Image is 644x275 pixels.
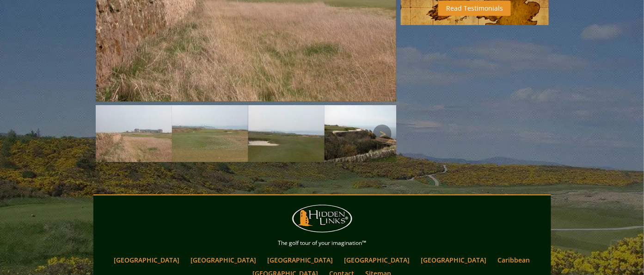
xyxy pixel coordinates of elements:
a: Read Testimonials [438,0,511,16]
a: [GEOGRAPHIC_DATA] [110,253,184,267]
a: [GEOGRAPHIC_DATA] [186,253,261,267]
a: [GEOGRAPHIC_DATA] [263,253,338,267]
a: Caribbean [493,253,535,267]
p: The golf tour of your imagination™ [96,238,549,248]
a: Next [373,125,392,143]
a: [GEOGRAPHIC_DATA] [417,253,491,267]
a: [GEOGRAPHIC_DATA] [340,253,415,267]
